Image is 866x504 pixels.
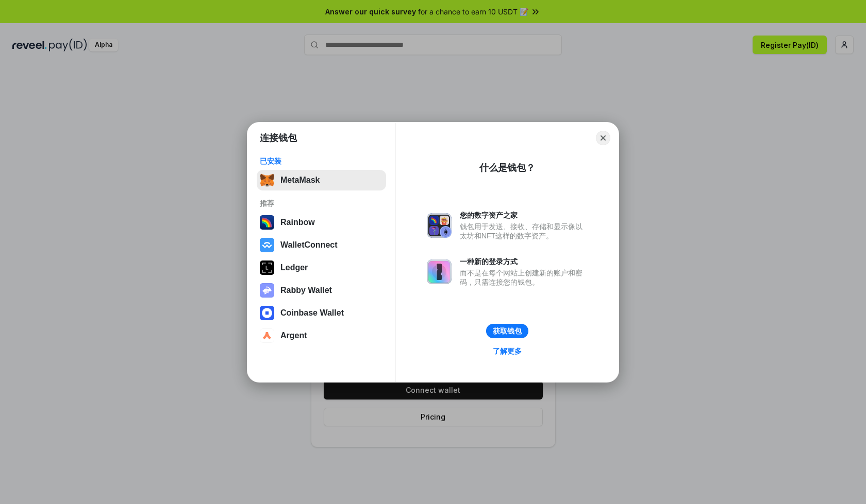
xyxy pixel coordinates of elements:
[460,257,588,266] div: 一种新的登录方式
[280,331,307,340] div: Argent
[596,131,610,145] button: Close
[486,324,528,338] button: 获取钱包
[460,222,588,240] div: 钱包用于发送、接收、存储和显示像以太坊和NFT这样的数字资产。
[280,240,338,250] div: WalletConnect
[260,215,274,230] img: svg+xml,%3Csvg%20width%3D%22120%22%20height%3D%22120%22%20viewBox%3D%220%200%20120%20120%22%20fil...
[257,235,386,255] button: WalletConnect
[260,157,383,166] div: 已安装
[460,211,588,220] div: 您的数字资产之家
[427,213,452,238] img: svg+xml,%3Csvg%20xmlns%3D%22http%3A%2F%2Fwww.w3.org%2F2000%2Fsvg%22%20fill%3D%22none%22%20viewBox...
[260,260,274,275] img: svg+xml,%3Csvg%20xmlns%3D%22http%3A%2F%2Fwww.w3.org%2F2000%2Fsvg%22%20width%3D%2228%22%20height%3...
[427,259,452,284] img: svg+xml,%3Csvg%20xmlns%3D%22http%3A%2F%2Fwww.w3.org%2F2000%2Fsvg%22%20fill%3D%22none%22%20viewBox...
[260,199,383,208] div: 推荐
[257,303,386,323] button: Coinbase Wallet
[260,173,274,187] img: svg+xml,%3Csvg%20fill%3D%22none%22%20height%3D%2233%22%20viewBox%3D%220%200%2035%2033%22%20width%...
[493,326,522,336] div: 获取钱包
[257,170,386,190] button: MetaMask
[460,268,588,287] div: 而不是在每个网站上创建新的账户和密码，只需连接您的钱包。
[257,280,386,301] button: Rabby Wallet
[257,325,386,346] button: Argent
[260,283,274,298] img: svg+xml,%3Csvg%20xmlns%3D%22http%3A%2F%2Fwww.w3.org%2F2000%2Fsvg%22%20fill%3D%22none%22%20viewBox...
[280,263,308,272] div: Ledger
[493,346,522,356] div: 了解更多
[257,212,386,233] button: Rainbow
[260,306,274,320] img: svg+xml,%3Csvg%20width%3D%2228%22%20height%3D%2228%22%20viewBox%3D%220%200%2028%2028%22%20fill%3D...
[260,132,297,144] h1: 连接钱包
[280,218,315,227] div: Rainbow
[260,328,274,343] img: svg+xml,%3Csvg%20width%3D%2228%22%20height%3D%2228%22%20viewBox%3D%220%200%2028%2028%22%20fill%3D...
[280,308,344,318] div: Coinbase Wallet
[280,286,332,295] div: Rabby Wallet
[257,257,386,278] button: Ledger
[280,176,320,185] div: MetaMask
[487,344,528,358] a: 了解更多
[479,162,535,174] div: 什么是钱包？
[260,238,274,252] img: svg+xml,%3Csvg%20width%3D%2228%22%20height%3D%2228%22%20viewBox%3D%220%200%2028%2028%22%20fill%3D...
